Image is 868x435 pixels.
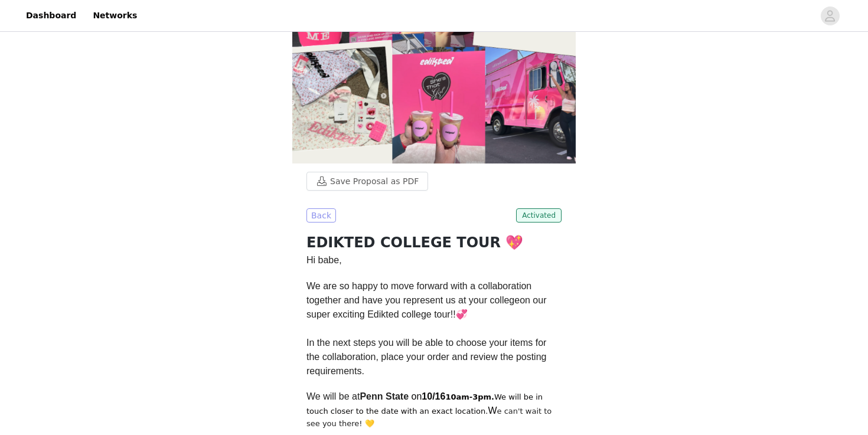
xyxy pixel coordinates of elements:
span: on [306,391,445,401]
span: In the next steps you will be able to choose your items for the collaboration, place your order a... [306,338,549,376]
span: We will be at [306,391,409,401]
a: Networks [86,2,144,29]
span: Activated [516,208,562,223]
span: on our super exciting Edikted college tour!!💞 [306,295,549,319]
p: We will be in touch closer to the date with an exact location. [306,390,562,430]
button: Save Proposal as PDF [306,172,428,191]
h1: EDIKTED COLLEGE TOUR 💖 [306,232,562,253]
strong: 10am-3pm. [445,393,494,401]
a: Dashboard [19,2,83,29]
div: avatar [824,6,836,25]
span: W [488,405,497,416]
button: Back [306,208,336,223]
span: 10/16 [422,391,445,401]
span: We are so happy to move forward with a collaboration together and have you represent us at your c... [306,281,534,305]
strong: Penn State [360,391,409,401]
span: Hi babe, [306,255,342,265]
